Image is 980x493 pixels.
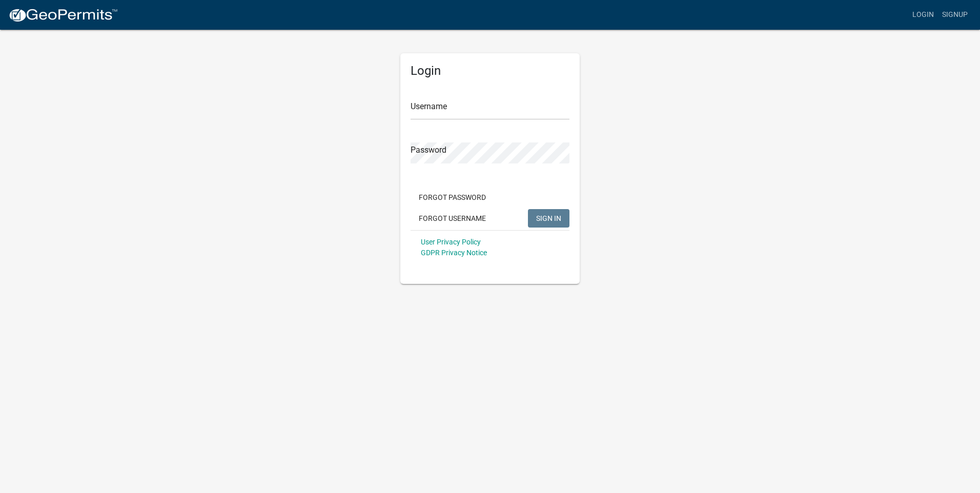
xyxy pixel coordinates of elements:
button: SIGN IN [528,209,569,228]
a: Signup [938,5,972,25]
span: SIGN IN [536,214,561,222]
a: Login [908,5,938,25]
a: User Privacy Policy [421,238,481,246]
h5: Login [411,64,569,78]
button: Forgot Password [411,188,494,207]
button: Forgot Username [411,209,494,228]
a: GDPR Privacy Notice [421,249,487,257]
